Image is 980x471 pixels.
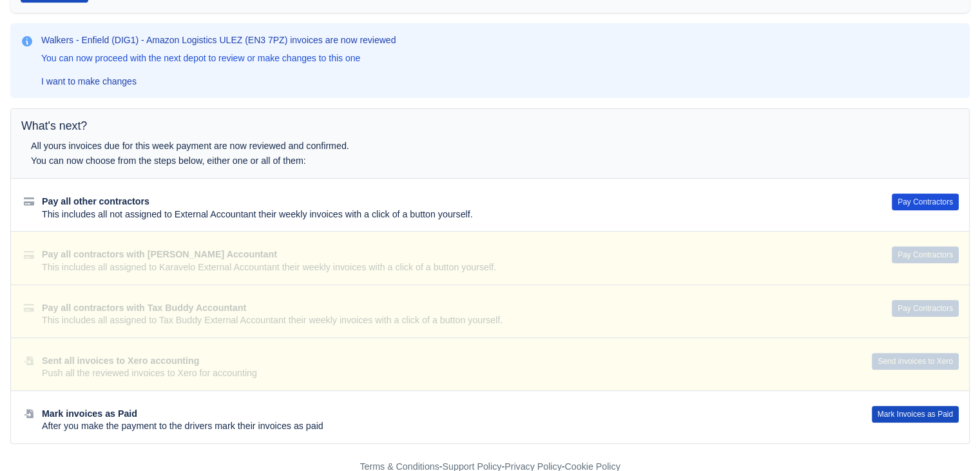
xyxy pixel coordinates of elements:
h5: What's next? [21,119,959,133]
div: Mark invoices as Paid [42,408,841,421]
div: This includes all not assigned to External Accountant their weekly invoices with a click of a but... [42,208,861,221]
p: You can now proceed with the next depot to review or make changes to this one [41,52,396,65]
iframe: Chat Widget [916,409,980,471]
div: You can now choose from the steps below, either one or all of them: [31,154,715,168]
button: Mark Invoices as Paid [872,406,959,423]
h3: Walkers - Enfield (DIG1) - Amazon Logistics ULEZ (EN3 7PZ) invoices are now reviewed [41,34,396,46]
a: I want to make changes [36,71,142,92]
div: After you make the payment to the drivers mark their invoices as paid [42,420,841,433]
div: Pay all other contractors [42,195,861,208]
div: All yours invoices due for this week payment are now reviewed and confirmed. [31,139,715,154]
button: Pay Contractors [892,194,959,210]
